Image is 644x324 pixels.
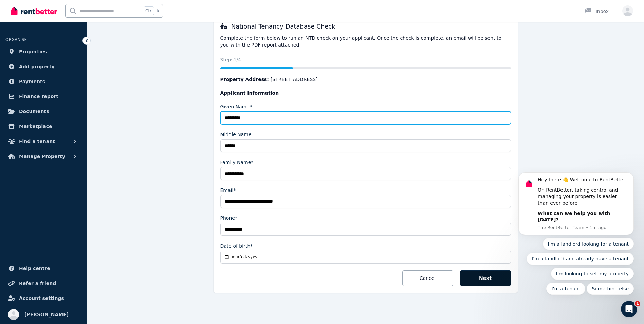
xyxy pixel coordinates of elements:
[19,107,49,115] span: Documents
[5,149,81,163] button: Manage Property
[220,103,252,110] label: Given Name*
[157,8,159,14] span: k
[220,35,511,48] p: Complete the form below to run an NTD check on your applicant. Once the check is complete, an ema...
[5,105,81,118] a: Documents
[402,270,453,286] button: Cancel
[19,92,58,101] span: Finance report
[460,270,511,286] button: Next
[5,45,81,58] a: Properties
[5,90,81,103] a: Finance report
[220,215,237,221] label: Phone*
[19,48,47,56] span: Properties
[24,310,69,319] span: [PERSON_NAME]
[220,90,511,96] legend: Applicant Information
[5,75,81,88] a: Payments
[19,122,52,130] span: Marketplace
[220,131,252,138] label: Middle Name
[271,76,318,83] span: [STREET_ADDRESS]
[19,137,55,145] span: Find a tenant
[5,37,27,42] span: ORGANISE
[19,152,65,160] span: Manage Property
[220,56,511,63] p: Steps 1 /4
[5,276,81,290] a: Refer a friend
[11,6,57,16] img: RentBetter
[635,301,640,306] span: 1
[19,279,56,287] span: Refer a friend
[19,264,50,272] span: Help centre
[19,62,55,71] span: Add property
[19,77,45,86] span: Payments
[5,120,81,133] a: Marketplace
[5,262,81,275] a: Help centre
[220,187,236,194] label: Email*
[5,60,81,73] a: Add property
[508,112,644,306] iframe: Intercom notifications message
[144,6,154,15] span: Ctrl
[621,301,637,317] iframe: Intercom live chat
[585,8,609,15] div: Inbox
[5,291,81,305] a: Account settings
[220,242,253,249] label: Date of birth*
[220,159,254,166] label: Family Name*
[5,134,81,148] button: Find a tenant
[220,77,269,82] span: Property Address:
[19,294,64,302] span: Account settings
[220,22,511,31] h3: National Tenancy Database Check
